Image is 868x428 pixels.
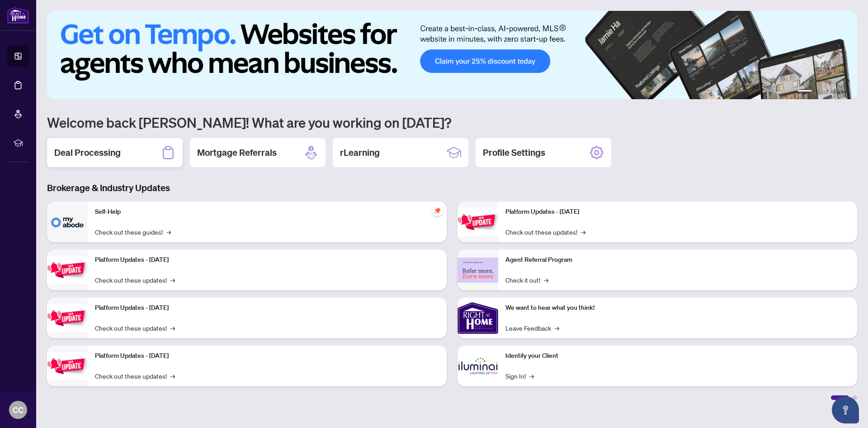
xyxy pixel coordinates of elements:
[529,371,534,381] span: →
[47,11,857,99] img: Slide 0
[47,304,88,332] img: Platform Updates - July 21, 2025
[844,90,848,94] button: 6
[95,323,175,333] a: Check out these updates!→
[13,404,24,416] span: CC
[505,351,850,361] p: Identify your Client
[95,227,171,237] a: Check out these guides!→
[505,207,850,217] p: Platform Updates - [DATE]
[7,7,29,24] img: logo
[95,275,175,285] a: Check out these updates!→
[544,275,548,285] span: →
[47,182,857,194] h3: Brokerage & Industry Updates
[47,202,88,242] img: Self-Help
[823,90,826,94] button: 3
[816,90,819,94] button: 2
[555,323,559,333] span: →
[505,227,585,237] a: Check out these updates!→
[505,323,559,333] a: Leave Feedback→
[197,146,277,159] h2: Mortgage Referrals
[95,371,175,381] a: Check out these updates!→
[95,255,439,265] p: Platform Updates - [DATE]
[832,396,859,423] button: Open asap
[483,146,545,159] h2: Profile Settings
[505,275,548,285] a: Check it out!→
[47,114,857,131] h1: Welcome back [PERSON_NAME]! What are you working on [DATE]?
[166,227,171,237] span: →
[340,146,380,159] h2: rLearning
[458,208,498,236] img: Platform Updates - June 23, 2025
[432,205,443,216] span: pushpin
[505,303,850,313] p: We want to hear what you think!
[830,90,834,94] button: 4
[458,298,498,338] img: We want to hear what you think!
[797,90,812,94] button: 1
[458,346,498,386] img: Identify your Client
[505,255,850,265] p: Agent Referral Program
[458,258,498,283] img: Agent Referral Program
[95,303,439,313] p: Platform Updates - [DATE]
[95,207,439,217] p: Self-Help
[170,371,175,381] span: →
[54,146,121,159] h2: Deal Processing
[505,371,534,381] a: Sign In!→
[95,351,439,361] p: Platform Updates - [DATE]
[47,352,88,380] img: Platform Updates - July 8, 2025
[170,275,175,285] span: →
[47,256,88,284] img: Platform Updates - September 16, 2025
[581,227,585,237] span: →
[170,323,175,333] span: →
[837,90,841,94] button: 5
